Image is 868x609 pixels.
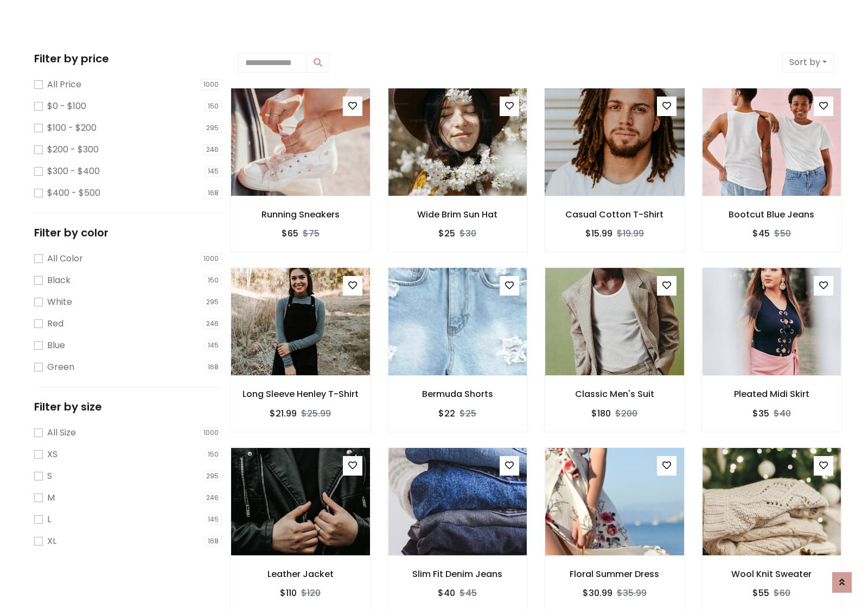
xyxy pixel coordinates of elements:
label: Blue [47,339,65,352]
del: $50 [774,227,791,240]
del: $120 [301,587,321,599]
label: $100 - $200 [47,121,97,134]
span: 246 [203,492,222,503]
h6: Slim Fit Denim Jeans [388,569,528,579]
span: 295 [203,123,222,133]
h6: Wide Brim Sun Hat [388,209,528,220]
h6: $22 [438,408,455,419]
span: 168 [205,188,222,198]
label: Red [47,317,63,330]
h6: $65 [282,228,298,239]
label: All Size [47,426,76,439]
label: M [47,491,55,504]
button: Sort by [782,52,834,73]
h6: $40 [438,588,455,598]
del: $60 [774,587,790,599]
span: 1000 [200,253,222,264]
del: $45 [459,587,477,599]
h6: Bermuda Shorts [388,389,528,399]
h6: Running Sneakers [231,209,371,220]
h6: $25 [438,228,455,239]
span: 295 [203,297,222,307]
h6: Classic Men's Suit [545,389,685,399]
h6: Pleated Midi Skirt [702,389,842,399]
h6: Bootcut Blue Jeans [702,209,842,220]
del: $35.99 [617,587,647,599]
h6: Leather Jacket [231,569,371,579]
h6: Casual Cotton T-Shirt [545,209,685,220]
label: All Color [47,252,83,265]
span: 168 [205,362,222,373]
span: 145 [205,340,222,351]
span: 150 [205,101,222,112]
label: $400 - $500 [47,187,100,200]
del: $40 [774,407,791,420]
h6: $180 [591,408,611,419]
label: Black [47,274,71,287]
span: 246 [203,144,222,155]
label: Green [47,361,74,374]
label: XS [47,448,58,461]
span: 145 [205,514,222,525]
h6: Long Sleeve Henley T-Shirt [231,389,371,399]
label: $200 - $300 [47,143,99,156]
label: $0 - $100 [47,100,86,113]
h6: $30.99 [583,588,612,598]
h6: $35 [752,408,769,419]
span: 168 [205,536,222,547]
span: 295 [203,471,222,482]
del: $200 [615,407,637,420]
del: $19.99 [617,227,644,240]
del: $75 [303,227,320,240]
h6: Floral Summer Dress [545,569,685,579]
del: $30 [459,227,476,240]
label: $300 - $400 [47,165,100,178]
del: $25 [459,407,476,420]
span: 150 [205,275,222,286]
h6: $110 [280,588,297,598]
h5: Filter by color [34,226,222,239]
span: 1000 [200,79,222,90]
label: L [47,513,51,526]
span: 145 [205,166,222,177]
span: 150 [205,449,222,460]
span: 1000 [200,427,222,438]
h6: Wool Knit Sweater [702,569,842,579]
span: 246 [203,318,222,329]
h6: $15.99 [585,228,612,239]
label: All Price [47,78,81,91]
h6: $21.99 [270,408,297,419]
label: S [47,470,52,483]
h6: $55 [752,588,769,598]
label: XL [47,535,56,548]
del: $25.99 [301,407,331,420]
h5: Filter by size [34,400,222,413]
h5: Filter by price [34,52,222,65]
label: White [47,296,72,309]
h6: $45 [752,228,770,239]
